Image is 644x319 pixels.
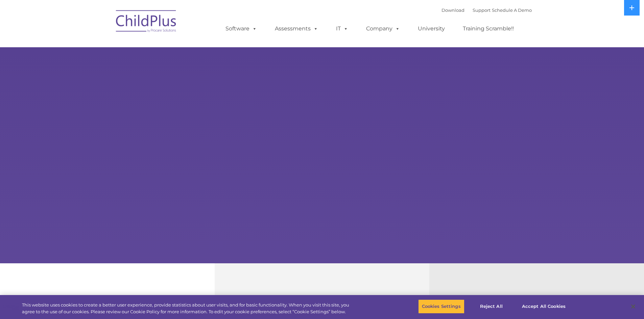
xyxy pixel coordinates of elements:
a: IT [329,22,355,35]
button: Close [626,299,641,314]
a: Download [442,7,464,13]
a: Assessments [268,22,325,35]
div: This website uses cookies to create a better user experience, provide statistics about user visit... [22,302,354,315]
a: Training Scramble!! [456,22,521,35]
a: Support [473,7,491,13]
a: Company [359,22,407,35]
a: University [411,22,452,35]
button: Accept All Cookies [518,299,569,314]
img: ChildPlus by Procare Solutions [113,5,180,39]
font: | [442,7,532,13]
a: Schedule A Demo [492,7,532,13]
button: Cookies Settings [418,299,464,314]
button: Reject All [470,299,512,314]
a: Software [219,22,264,35]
